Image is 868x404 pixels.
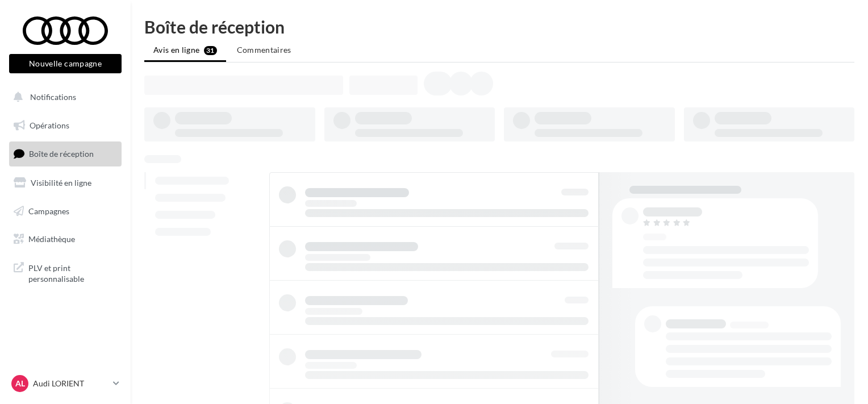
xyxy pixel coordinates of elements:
button: Nouvelle campagne [9,54,122,73]
span: Médiathèque [28,234,75,244]
span: Commentaires [237,45,291,55]
a: Visibilité en ligne [7,171,124,195]
span: Opérations [30,120,69,130]
button: Notifications [7,85,119,109]
a: Boîte de réception [7,141,124,166]
a: Opérations [7,114,124,138]
a: Médiathèque [7,227,124,251]
p: Audi LORIENT [33,378,108,389]
span: Visibilité en ligne [31,178,91,188]
span: AL [15,378,25,389]
span: Campagnes [28,206,69,215]
div: Boîte de réception [144,18,854,35]
span: Boîte de réception [29,149,94,159]
span: Notifications [30,92,76,102]
span: PLV et print personnalisable [28,260,117,285]
a: AL Audi LORIENT [9,373,122,394]
a: Campagnes [7,199,124,223]
a: PLV et print personnalisable [7,256,124,289]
